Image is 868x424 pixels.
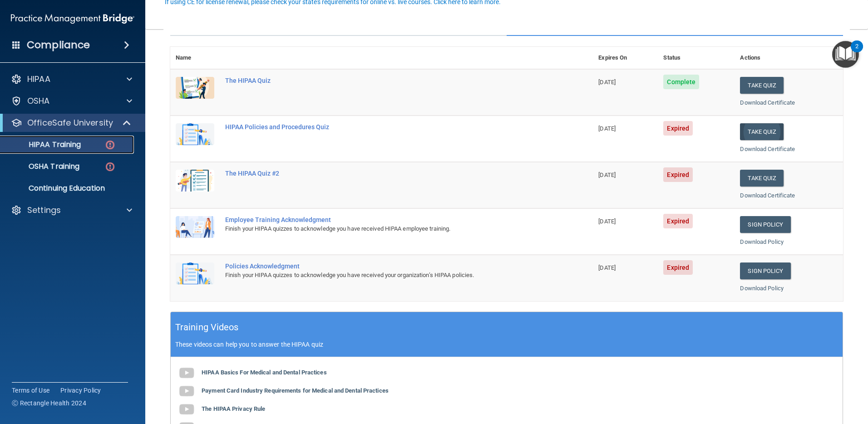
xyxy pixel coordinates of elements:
[740,146,795,152] a: Download Certificate
[598,172,616,178] span: [DATE]
[12,386,49,395] a: Terms of Use
[6,140,81,149] p: HIPAA Training
[27,205,61,216] p: Settings
[598,79,616,86] span: [DATE]
[175,341,838,348] p: These videos can help you to answer the HIPAA quiz
[202,405,265,412] b: The HIPAA Privacy Rule
[663,260,693,275] span: Expired
[178,400,196,419] img: gray_youtube_icon.38fcd6cc.png
[11,117,132,128] a: OfficeSafe University
[225,216,547,223] div: Employee Training Acknowledgment
[663,75,699,89] span: Complete
[27,96,50,106] p: OSHA
[11,10,134,28] img: PMB logo
[202,387,389,394] b: Payment Card Industry Requirements for Medical and Dental Practices
[598,125,616,132] span: [DATE]
[6,184,130,193] p: Continuing Education
[27,74,50,85] p: HIPAA
[855,46,858,58] div: 2
[27,39,90,51] h4: Compliance
[225,123,547,131] div: HIPAA Policies and Procedures Quiz
[202,369,327,376] b: HIPAA Basics For Medical and Dental Practices
[740,170,784,187] button: Take Quiz
[225,223,547,234] div: Finish your HIPAA quizzes to acknowledge you have received HIPAA employee training.
[735,47,843,69] th: Actions
[740,216,790,233] a: Sign Policy
[11,96,132,106] a: OSHA
[740,262,790,279] a: Sign Policy
[740,192,795,199] a: Download Certificate
[104,139,116,151] img: danger-circle.6113f641.png
[598,264,616,271] span: [DATE]
[170,47,220,69] th: Name
[663,214,693,228] span: Expired
[740,99,795,106] a: Download Certificate
[178,364,196,382] img: gray_youtube_icon.38fcd6cc.png
[832,41,859,68] button: Open Resource Center, 2 new notifications
[175,319,239,335] h5: Training Videos
[740,77,784,94] button: Take Quiz
[740,285,784,292] a: Download Policy
[740,238,784,245] a: Download Policy
[104,161,116,172] img: danger-circle.6113f641.png
[12,399,86,408] span: Ⓒ Rectangle Health 2024
[60,386,101,395] a: Privacy Policy
[658,47,735,69] th: Status
[11,74,132,85] a: HIPAA
[225,262,547,270] div: Policies Acknowledgment
[6,162,79,171] p: OSHA Training
[27,117,113,128] p: OfficeSafe University
[225,170,547,177] div: The HIPAA Quiz #2
[823,361,857,396] iframe: Drift Widget Chat Controller
[663,167,693,182] span: Expired
[598,218,616,225] span: [DATE]
[178,382,196,400] img: gray_youtube_icon.38fcd6cc.png
[593,47,658,69] th: Expires On
[740,123,784,140] button: Take Quiz
[225,77,547,84] div: The HIPAA Quiz
[225,270,547,281] div: Finish your HIPAA quizzes to acknowledge you have received your organization’s HIPAA policies.
[11,205,132,216] a: Settings
[663,121,693,136] span: Expired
